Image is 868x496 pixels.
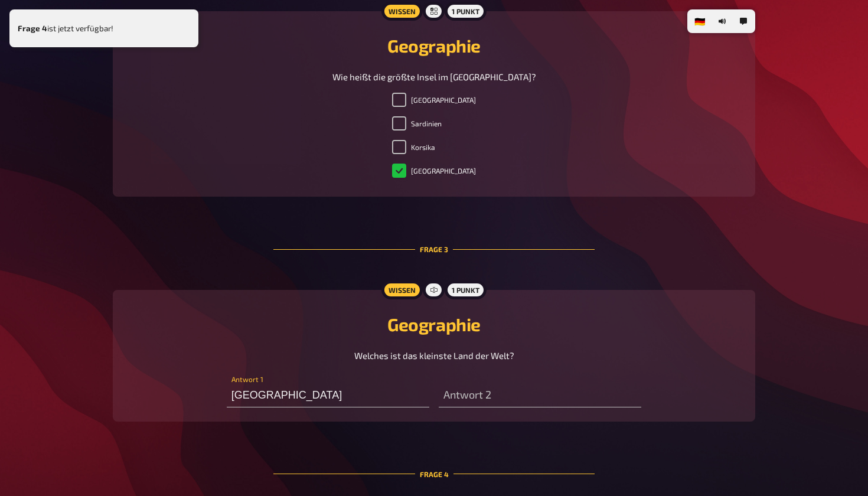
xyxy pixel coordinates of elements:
span: Welches ist das kleinste Land der Welt? [354,350,514,361]
div: 1 Punkt [445,2,487,21]
li: 🇩🇪 [690,12,710,31]
label: [GEOGRAPHIC_DATA] [392,164,476,178]
label: [GEOGRAPHIC_DATA] [392,93,476,107]
h2: Geographie [127,35,741,56]
div: Frage 3 [273,216,595,283]
div: Wissen [381,280,423,299]
h2: Geographie [127,314,741,335]
label: Sardinien [392,116,442,130]
span: Wie heißt die größte Insel im [GEOGRAPHIC_DATA]? [332,71,536,82]
b: Frage 4 [18,24,47,33]
label: Korsika [392,140,435,154]
div: 1 Punkt [445,280,487,299]
input: Antwort 2 [439,384,641,407]
div: ist jetzt verfügbar! [9,9,198,47]
div: Wissen [381,2,423,21]
input: Antwort 1 [227,384,429,407]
